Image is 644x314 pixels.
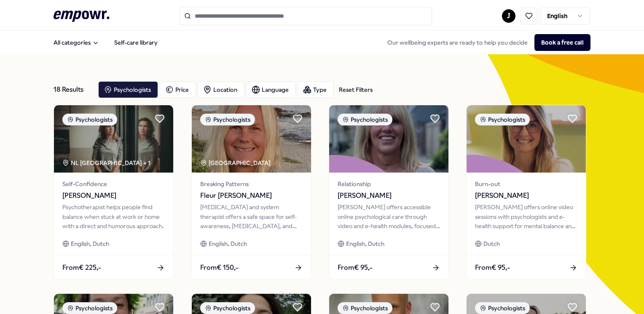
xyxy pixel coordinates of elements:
[192,105,311,173] img: package image
[246,81,296,98] button: Language
[467,105,586,173] img: package image
[47,34,106,51] button: All categories
[475,202,577,231] div: [PERSON_NAME] offers online video sessions with psychologists and e-health support for mental bal...
[475,190,577,201] span: [PERSON_NAME]
[200,202,303,231] div: [MEDICAL_DATA] and system therapist offers a safe space for self-awareness, [MEDICAL_DATA], and m...
[160,81,196,98] button: Price
[209,239,247,248] span: English, Dutch
[54,81,91,98] div: 18 Results
[346,239,384,248] span: English, Dutch
[179,7,432,25] input: Search for products, categories or subcategories
[329,105,448,173] img: package image
[338,190,440,201] span: [PERSON_NAME]
[200,114,255,125] div: Psychologists
[200,179,303,189] span: Breaking Patterns
[534,34,590,51] button: Book a free call
[200,302,255,314] div: Psychologists
[62,114,117,125] div: Psychologists
[62,179,165,189] span: Self-Confidence
[475,302,530,314] div: Psychologists
[62,302,117,314] div: Psychologists
[475,114,530,125] div: Psychologists
[107,34,164,51] a: Self-care library
[62,202,165,231] div: Psychotherapist helps people find balance when stuck at work or home with a direct and humorous a...
[338,302,392,314] div: Psychologists
[338,114,392,125] div: Psychologists
[338,262,373,273] span: From € 95,-
[329,105,449,280] a: package imagePsychologistsRelationship[PERSON_NAME][PERSON_NAME] offers accessible online psychol...
[62,158,150,168] div: NL [GEOGRAPHIC_DATA] + 1
[191,105,311,280] a: package imagePsychologists[GEOGRAPHIC_DATA] Breaking PatternsFleur [PERSON_NAME][MEDICAL_DATA] an...
[298,81,334,98] button: Type
[475,179,577,189] span: Burn-out
[54,105,174,280] a: package imagePsychologistsNL [GEOGRAPHIC_DATA] + 1Self-Confidence[PERSON_NAME]Psychotherapist hel...
[338,202,440,231] div: [PERSON_NAME] offers accessible online psychological care through video and e-health modules, foc...
[466,105,586,280] a: package imagePsychologistsBurn-out[PERSON_NAME][PERSON_NAME] offers online video sessions with ps...
[200,262,239,273] span: From € 150,-
[47,34,164,51] nav: Main
[98,81,158,98] button: Psychologists
[475,262,510,273] span: From € 95,-
[198,81,244,98] button: Location
[62,262,101,273] span: From € 225,-
[54,105,173,173] img: package image
[338,179,440,189] span: Relationship
[71,239,109,248] span: English, Dutch
[200,158,272,168] div: [GEOGRAPHIC_DATA]
[502,9,515,23] button: J
[62,190,165,201] span: [PERSON_NAME]
[200,190,303,201] span: Fleur [PERSON_NAME]
[339,85,373,94] div: Reset Filters
[381,34,590,51] div: Our wellbeing experts are ready to help you decide
[483,239,500,248] span: Dutch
